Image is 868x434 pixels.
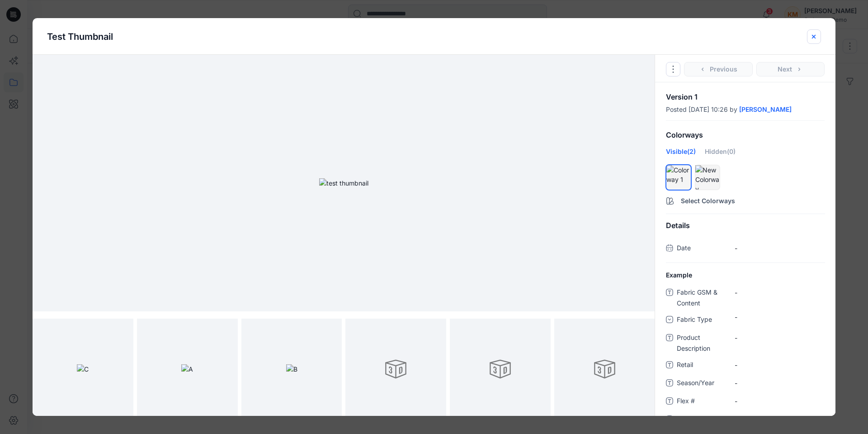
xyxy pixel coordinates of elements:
button: close-btn [807,29,821,44]
span: Retail [677,359,731,372]
span: - [735,396,825,406]
span: Fabric GSM & Content [677,287,731,309]
span: - [735,243,825,253]
p: Version 1 [666,93,825,100]
p: test thumbnail [47,30,113,43]
div: Details [655,214,835,237]
div: - [735,312,825,322]
img: A [181,364,193,374]
div: Colorways [655,124,835,147]
img: test thumbnail [319,178,368,188]
span: Example [666,270,692,280]
button: Select Colorways [655,192,835,206]
a: [PERSON_NAME] [739,106,792,113]
span: Fabric Type [677,314,731,327]
span: - [735,415,825,424]
img: C [77,364,89,374]
div: Visible (2) [666,147,696,163]
span: Season/Year [677,377,731,390]
div: Hidden (0) [705,147,736,163]
button: Options [666,62,680,76]
span: - [735,360,825,370]
span: - [735,378,825,388]
span: Flex # [677,396,731,408]
span: Product Description [677,332,731,354]
span: Date [677,243,731,255]
img: B [286,364,297,374]
div: hide/show colorwayNew Colorway [695,165,720,190]
span: - [735,333,825,343]
span: - [735,288,825,297]
div: Posted [DATE] 10:26 by [666,106,825,113]
div: hide/show colorwayColorway 1 [666,165,691,190]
